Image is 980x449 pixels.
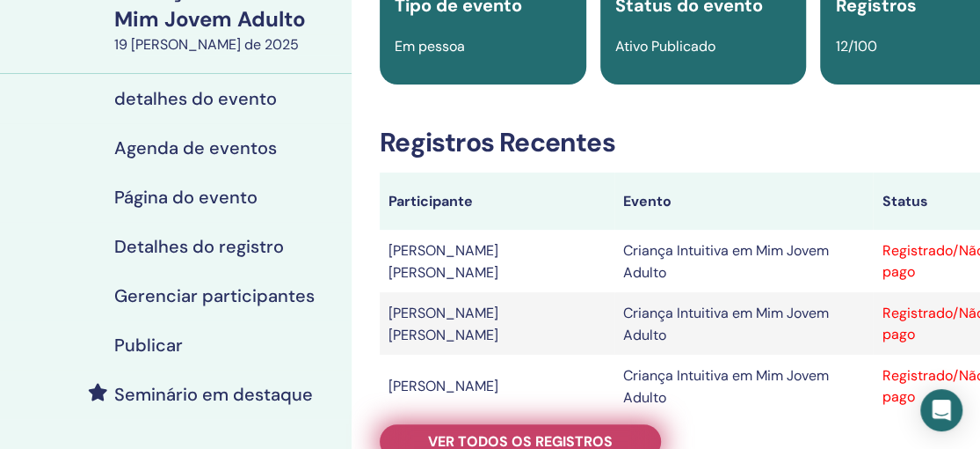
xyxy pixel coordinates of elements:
[388,192,473,210] font: Participante
[114,87,277,110] font: detalhes do evento
[615,37,715,55] font: Ativo Publicado
[623,304,829,344] font: Criança Intuitiva em Mim Jovem Adulto
[114,186,258,209] font: Página do evento
[623,192,671,210] font: Evento
[395,37,465,55] font: Em pessoa
[388,304,498,344] font: [PERSON_NAME] [PERSON_NAME]
[388,241,498,282] font: [PERSON_NAME] [PERSON_NAME]
[114,334,183,357] font: Publicar
[388,377,498,395] font: [PERSON_NAME]
[114,383,313,406] font: Seminário em destaque
[623,241,829,282] font: Criança Intuitiva em Mim Jovem Adulto
[380,125,615,159] font: Registros Recentes
[114,136,277,159] font: Agenda de eventos
[623,366,829,407] font: Criança Intuitiva em Mim Jovem Adulto
[114,284,315,307] font: Gerenciar participantes
[114,235,284,258] font: Detalhes do registro
[114,35,299,54] font: 19 [PERSON_NAME] de 2025
[835,37,876,55] font: 12/100
[920,389,962,431] div: Open Intercom Messenger
[882,192,927,210] font: Status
